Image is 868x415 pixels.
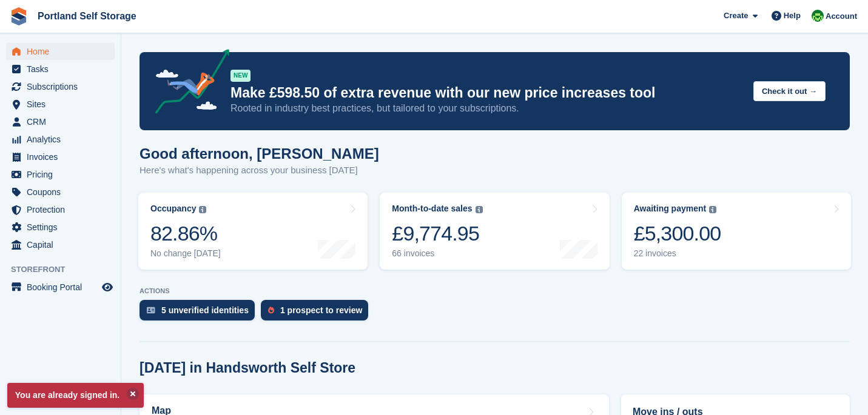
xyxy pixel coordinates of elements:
div: 66 invoices [392,248,482,259]
div: 1 prospect to review [280,305,362,315]
p: You are already signed in. [7,383,144,408]
a: Month-to-date sales £9,774.95 66 invoices [380,193,609,270]
img: prospect-51fa495bee0391a8d652442698ab0144808aea92771e9ea1ae160a38d050c398.svg [268,307,274,314]
div: Month-to-date sales [392,204,472,214]
span: Subscriptions [27,78,99,95]
span: Storefront [11,264,121,276]
a: Preview store [100,280,115,294]
span: Pricing [27,166,99,183]
a: Portland Self Storage [33,6,141,26]
a: menu [6,148,115,165]
p: Make £598.50 of extra revenue with our new price increases tool [230,84,744,102]
img: Ryan Stevens [812,10,824,22]
span: Create [724,10,748,22]
p: Rooted in industry best practices, but tailored to your subscriptions. [230,102,744,115]
a: menu [6,201,115,218]
span: Tasks [27,61,99,78]
span: Coupons [27,184,99,201]
div: NEW [230,70,251,82]
a: menu [6,61,115,78]
a: menu [6,236,115,253]
span: Protection [27,201,99,218]
a: menu [6,78,115,95]
h1: Good afternoon, [PERSON_NAME] [140,145,379,162]
span: Home [27,43,99,60]
a: menu [6,219,115,236]
a: menu [6,131,115,148]
a: menu [6,184,115,201]
img: icon-info-grey-7440780725fd019a000dd9b08b2336e03edf1995a4989e88bcd33f0948082b44.svg [476,206,483,213]
span: Analytics [27,131,99,148]
div: 22 invoices [634,248,721,259]
a: Occupancy 82.86% No change [DATE] [138,193,368,270]
span: Capital [27,236,99,253]
img: stora-icon-8386f47178a22dfd0bd8f6a31ec36ba5ce8667c1dd55bd0f319d3a0aa187defe.svg [10,7,28,25]
span: Account [826,10,857,22]
div: £5,300.00 [634,221,721,246]
a: menu [6,166,115,183]
span: CRM [27,113,99,130]
span: Sites [27,96,99,113]
div: No change [DATE] [150,248,221,259]
span: Help [784,10,801,22]
button: Check it out → [753,81,826,101]
a: 1 prospect to review [261,300,374,327]
img: verify_identity-adf6edd0f0f0b5bbfe63781bf79b02c33cf7c696d77639b501bdc392416b5a36.svg [147,307,155,314]
a: 5 unverified identities [140,300,261,327]
p: ACTIONS [140,287,850,295]
a: menu [6,96,115,113]
img: icon-info-grey-7440780725fd019a000dd9b08b2336e03edf1995a4989e88bcd33f0948082b44.svg [709,206,716,213]
img: icon-info-grey-7440780725fd019a000dd9b08b2336e03edf1995a4989e88bcd33f0948082b44.svg [199,206,206,213]
a: menu [6,113,115,130]
div: 82.86% [150,221,221,246]
div: 5 unverified identities [161,305,249,315]
span: Invoices [27,148,99,165]
a: menu [6,279,115,296]
span: Settings [27,219,99,236]
p: Here's what's happening across your business [DATE] [140,164,379,178]
span: Booking Portal [27,279,99,296]
div: Awaiting payment [634,204,707,214]
div: £9,774.95 [392,221,482,246]
img: price-adjustments-announcement-icon-8257ccfd72463d97f412b2fc003d46551f7dbcb40ab6d574587a9cd5c0d94... [145,49,230,118]
div: Occupancy [150,204,196,214]
a: Awaiting payment £5,300.00 22 invoices [622,193,851,270]
h2: [DATE] in Handsworth Self Store [140,360,355,376]
a: menu [6,43,115,60]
